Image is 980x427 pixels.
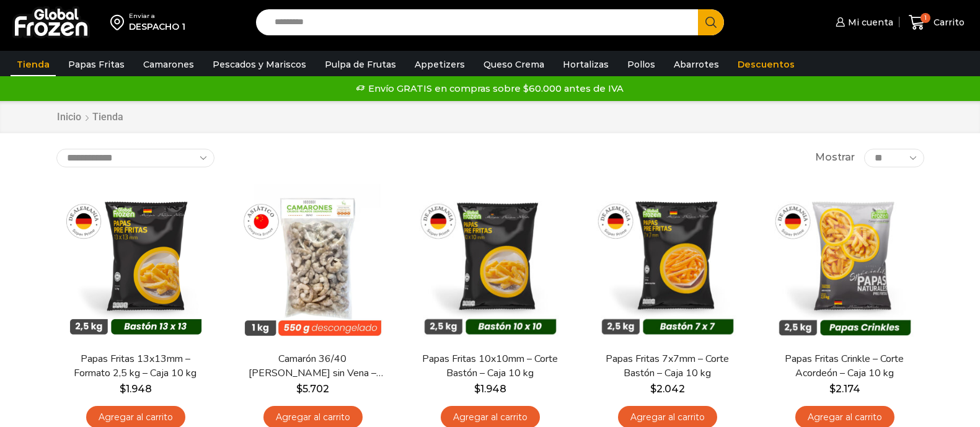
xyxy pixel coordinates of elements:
span: Carrito [930,16,965,29]
img: address-field-icon.svg [110,12,129,33]
span: $ [120,383,126,395]
a: Pescados y Mariscos [206,53,312,76]
a: Camarón 36/40 [PERSON_NAME] sin Vena – Bronze – Caja 10 kg [241,352,384,381]
span: $ [296,383,302,395]
bdi: 1.948 [474,383,506,395]
a: Hortalizas [557,53,615,76]
h1: Tienda [92,111,123,123]
span: $ [650,383,656,395]
a: Tienda [11,53,56,76]
span: Mostrar [815,151,855,165]
nav: Breadcrumb [56,110,123,125]
span: $ [829,383,836,395]
bdi: 2.174 [829,383,860,395]
a: Pulpa de Frutas [319,53,402,76]
a: Camarones [137,53,200,76]
a: Mi cuenta [832,10,893,35]
div: DESPACHO 1 [129,20,185,33]
bdi: 1.948 [120,383,152,395]
a: Queso Crema [477,53,550,76]
span: Mi cuenta [845,16,893,29]
div: Enviar a [129,12,185,20]
select: Pedido de la tienda [56,149,214,167]
bdi: 5.702 [296,383,329,395]
a: Papas Fritas [62,53,131,76]
a: Papas Fritas 13x13mm – Formato 2,5 kg – Caja 10 kg [64,352,206,381]
a: Descuentos [731,53,801,76]
a: 1 Carrito [906,8,968,37]
a: Papas Fritas 7x7mm – Corte Bastón – Caja 10 kg [596,352,738,381]
a: Appetizers [408,53,471,76]
a: Papas Fritas Crinkle – Corte Acordeón – Caja 10 kg [773,352,916,381]
span: 1 [920,13,930,23]
bdi: 2.042 [650,383,685,395]
span: $ [474,383,480,395]
a: Inicio [56,110,82,125]
a: Papas Fritas 10x10mm – Corte Bastón – Caja 10 kg [418,352,561,381]
a: Pollos [621,53,661,76]
button: Search button [698,9,724,35]
a: Abarrotes [668,53,725,76]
